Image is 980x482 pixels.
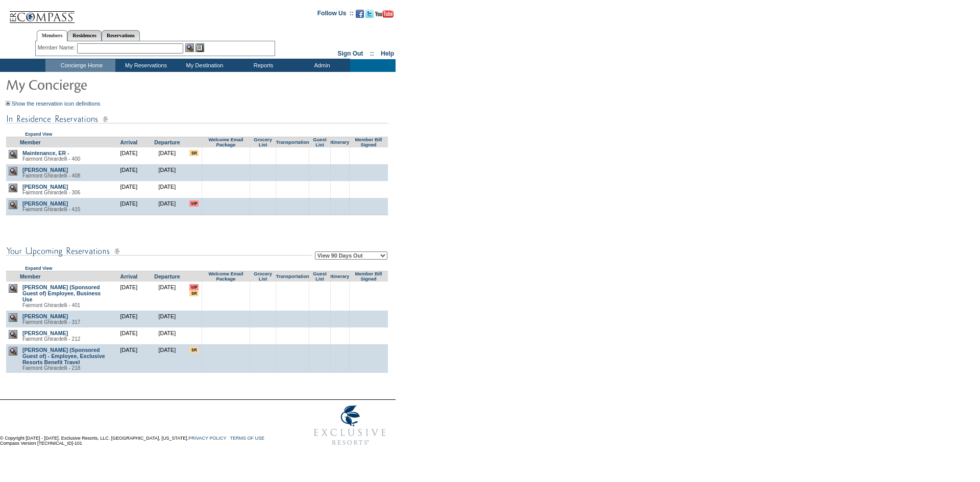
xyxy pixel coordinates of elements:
img: blank.gif [320,313,320,314]
a: Members [37,30,68,41]
img: blank.gif [226,347,226,347]
img: blank.gif [369,184,369,184]
img: view [9,347,17,356]
a: Member Bill Signed [355,137,382,147]
img: blank.gif [339,313,340,314]
img: View [185,43,194,52]
a: Member [20,139,41,145]
input: There are special requests for this reservation! [189,347,199,353]
a: PRIVACY POLICY [188,436,226,441]
img: Exclusive Resorts [304,400,396,451]
img: blank.gif [320,200,320,201]
a: [PERSON_NAME] [22,167,68,173]
a: Transportation [276,274,309,279]
td: My Destination [174,59,233,72]
img: blank.gif [226,184,226,184]
td: Follow Us :: [317,9,354,21]
a: Residences [67,30,102,41]
img: blank.gif [320,347,320,347]
a: [PERSON_NAME] [22,184,68,190]
a: Welcome Email Package [208,271,243,282]
a: Itinerary [330,274,349,279]
img: view [9,330,17,339]
a: Departure [154,273,180,280]
td: [DATE] [148,198,186,215]
a: Show the reservation icon definitions [12,100,101,107]
img: blank.gif [263,200,263,201]
a: Reservations [102,30,140,41]
img: blank.gif [226,150,226,150]
img: Become our fan on Facebook [356,10,364,18]
a: [PERSON_NAME] (Sponsored Guest of) - Employee, Exclusive Resorts Benefit Travel [22,347,105,365]
span: Fairmont Ghirardelli - 415 [22,207,80,212]
td: [DATE] [110,311,148,327]
img: blank.gif [369,347,369,347]
img: blank.gif [263,347,263,347]
span: Fairmont Ghirardelli - 408 [22,173,80,179]
td: [DATE] [110,198,148,215]
a: [PERSON_NAME] [22,313,68,319]
td: [DATE] [110,282,148,311]
img: blank.gif [263,184,263,184]
a: Help [381,50,394,57]
img: blank.gif [339,200,340,201]
a: Itinerary [330,140,349,145]
img: blank.gif [320,284,320,285]
a: Expand View [25,132,52,137]
img: blank.gif [369,200,369,201]
img: blank.gif [263,313,263,314]
img: blank.gif [320,184,320,184]
td: [DATE] [110,327,148,344]
a: Follow us on Twitter [365,13,374,19]
img: view [9,150,17,159]
img: blank.gif [369,284,369,285]
div: Member Name: [38,43,77,52]
img: view [9,313,17,322]
img: blank.gif [263,284,263,285]
td: [DATE] [110,147,148,164]
a: Transportation [276,140,309,145]
img: blank.gif [226,313,226,314]
span: Fairmont Ghirardelli - 212 [22,336,80,342]
td: Admin [291,59,350,72]
td: [DATE] [148,311,186,327]
input: VIP member [189,284,199,290]
a: Member [20,273,41,280]
a: Grocery List [254,137,272,147]
td: Reports [233,59,291,72]
a: Arrival [120,273,138,280]
a: Guest List [313,137,326,147]
td: [DATE] [110,181,148,198]
img: view [9,284,17,293]
a: Grocery List [254,271,272,282]
td: [DATE] [148,147,186,164]
img: view [9,167,17,175]
a: Maintenance, ER - [22,150,69,156]
img: blank.gif [226,284,226,285]
td: [DATE] [110,344,148,373]
img: Compass Home [9,3,75,23]
input: There are special requests for this reservation! [189,150,199,156]
td: My Reservations [115,59,174,72]
td: [DATE] [148,327,186,344]
img: blank.gif [339,184,340,184]
img: blank.gif [226,200,226,201]
a: [PERSON_NAME] [22,200,68,207]
a: Expand View [25,266,52,271]
span: :: [370,50,374,57]
img: blank.gif [339,347,340,347]
td: [DATE] [148,282,186,311]
a: Become our fan on Facebook [356,13,364,19]
td: Concierge Home [45,59,115,72]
